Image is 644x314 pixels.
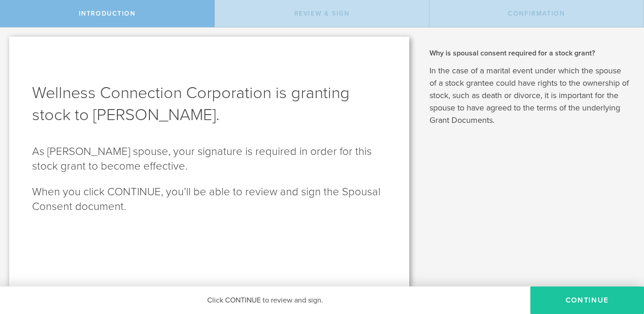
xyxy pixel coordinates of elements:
p: When you click CONTINUE, you’ll be able to review and sign the Spousal Consent document. [32,185,386,214]
p: As [PERSON_NAME] spouse, your signature is required in order for this stock grant to become effec... [32,144,386,174]
button: CONTINUE [530,286,644,314]
span: Introduction [79,10,136,17]
h1: Wellness Connection Corporation is granting stock to [PERSON_NAME]. [32,82,386,126]
span: Review & Sign [294,10,350,17]
p: In the case of a marital event under which the spouse of a stock grantee could have rights to the... [429,65,630,127]
h2: Why is spousal consent required for a stock grant? [429,48,630,58]
span: Confirmation [508,10,565,17]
